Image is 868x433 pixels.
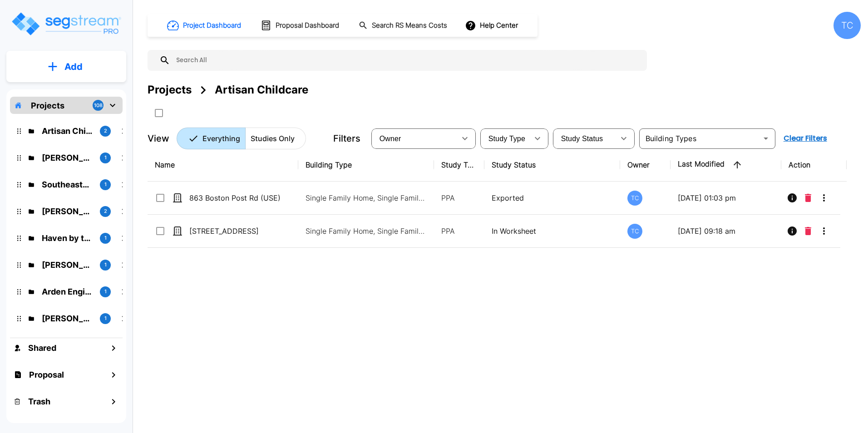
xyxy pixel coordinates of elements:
p: 863 Boston Post Rd (USE) [189,192,280,203]
span: Owner [380,135,401,143]
button: Delete [801,222,815,240]
p: Projects [31,99,64,112]
p: In Worksheet [492,226,613,236]
p: Single Family Home, Single Family Home Site [306,192,428,203]
th: Study Type [434,148,484,182]
img: Logo [10,11,122,37]
th: Last Modified [671,148,781,182]
div: TC [833,12,861,39]
p: 1 [104,154,107,162]
p: Add [64,60,83,74]
h1: Proposal [29,369,64,381]
div: Select [555,126,615,151]
button: Info [783,189,801,207]
th: Building Type [298,148,434,182]
p: Studies Only [251,133,295,144]
div: TC [627,224,642,239]
input: Building Types [642,132,758,145]
p: Haven by the Sea [42,232,93,244]
th: Action [781,148,847,182]
p: Single Family Home, Single Family Home Site [306,226,428,236]
p: Chris Gilleland - 618 N Carolina Ave [42,259,93,271]
p: [STREET_ADDRESS] [189,226,280,236]
p: Arden Engineering Improvements [42,285,93,298]
p: [DATE] 01:03 pm [678,192,774,203]
button: Proposal Dashboard [257,16,344,35]
p: Owen Tracey [42,152,93,164]
button: Clear Filters [780,129,831,148]
button: Project Dashboard [163,15,246,35]
div: TC [627,191,642,206]
div: Artisan Childcare [215,82,308,98]
h1: Search RS Means Costs [372,20,447,31]
p: Everything [202,133,240,144]
p: 108 [94,102,103,109]
p: 1 [104,261,107,269]
p: 2 [104,207,107,215]
h1: Shared [28,342,56,354]
h1: Trash [28,395,50,408]
p: Artisan Childcare [42,125,93,137]
button: Studies Only [245,128,306,149]
h1: Proposal Dashboard [276,20,339,31]
p: 1 [104,234,107,242]
div: Select [373,126,456,151]
button: More-Options [815,222,833,240]
th: Study Status [484,148,620,182]
p: 2 [104,127,107,135]
button: More-Options [815,189,833,207]
div: Platform [177,128,306,149]
button: Help Center [463,17,522,34]
p: 1 [104,315,107,322]
p: Burtons Grill - Wayne, PA [42,312,93,325]
p: 1 [104,181,107,188]
button: Open [759,132,772,145]
p: 1 [104,288,107,295]
button: Info [783,222,801,240]
p: [DATE] 09:18 am [678,226,774,236]
p: View [148,132,169,145]
h1: Project Dashboard [183,20,241,31]
th: Owner [620,148,671,182]
button: Everything [177,128,246,149]
th: Name [148,148,298,182]
p: Louis Chiasson [42,205,93,217]
p: Exported [492,192,613,203]
p: PPA [441,192,477,203]
span: Study Status [561,135,603,143]
span: Study Type [488,135,525,143]
button: SelectAll [150,104,168,122]
input: Search All [170,50,642,71]
button: Add [6,54,126,80]
div: Projects [148,82,192,98]
button: Search RS Means Costs [355,17,452,34]
p: PPA [441,226,477,236]
button: Delete [801,189,815,207]
p: Filters [333,132,360,145]
p: Southeastern General Contractors [42,178,93,191]
div: Select [482,126,528,151]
